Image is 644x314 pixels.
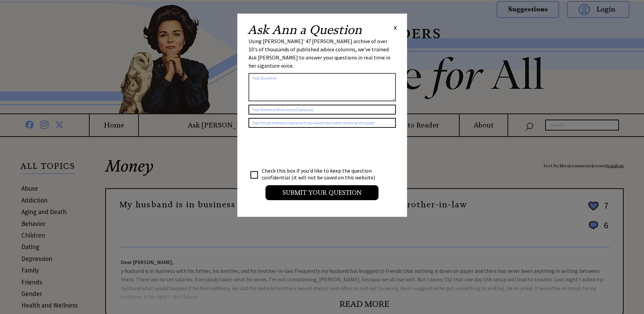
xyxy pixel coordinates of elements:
input: Your Email Address (Optional if you would like notifications on this post) [249,118,396,128]
input: Your Name or Nickname (Optional) [249,105,396,115]
h2: Ask Ann a Question [247,24,362,36]
div: Using [PERSON_NAME]' 47 [PERSON_NAME] archive of over 10's of thousands of published advice colum... [249,37,396,70]
iframe: reCAPTCHA [249,135,352,161]
input: Submit your Question [265,185,379,200]
span: X [394,24,397,31]
td: Check this box if you'd like to keep the question confidential (it will not be saved on this webs... [261,167,382,181]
